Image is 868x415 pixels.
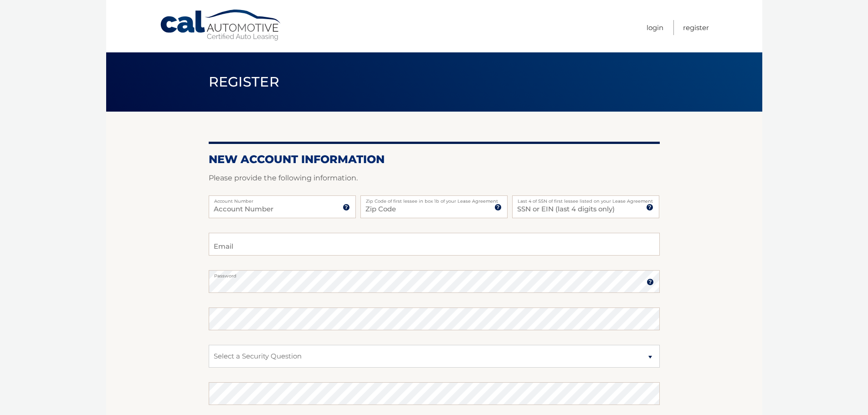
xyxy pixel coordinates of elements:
input: Zip Code [360,195,508,218]
span: Register [209,73,280,90]
img: tooltip.svg [343,204,350,211]
p: Please provide the following information. [209,172,660,184]
label: Account Number [209,195,356,203]
label: Password [209,270,660,277]
a: Cal Automotive [159,9,282,41]
input: Account Number [209,195,356,218]
label: Last 4 of SSN of first lessee listed on your Lease Agreement [512,195,659,203]
label: Zip Code of first lessee in box 1b of your Lease Agreement [360,195,508,203]
img: tooltip.svg [647,278,654,286]
a: Login [647,20,663,35]
img: tooltip.svg [646,204,653,211]
input: SSN or EIN (last 4 digits only) [512,195,659,218]
h2: New Account Information [209,153,660,166]
img: tooltip.svg [494,204,502,211]
a: Register [683,20,709,35]
input: Email [209,233,660,256]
